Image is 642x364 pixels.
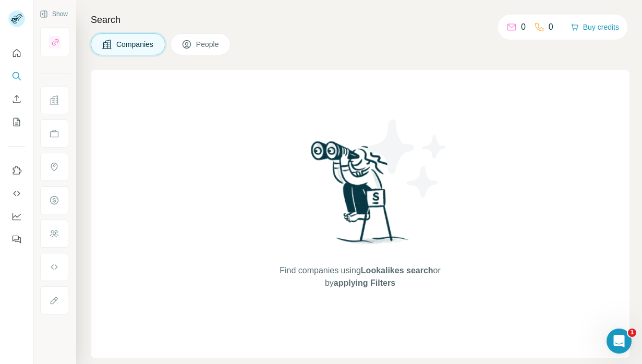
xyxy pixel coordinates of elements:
img: Surfe Illustration - Stars [360,112,454,205]
button: Buy credits [571,20,619,34]
span: Find companies using or by [276,264,443,289]
iframe: Intercom live chat [607,329,632,354]
span: Companies [116,39,154,50]
button: Dashboard [8,207,25,226]
button: My lists [8,113,25,131]
h4: Search [91,13,629,27]
p: 0 [521,21,526,33]
button: Use Surfe API [8,184,25,203]
img: Surfe Illustration - Woman searching with binoculars [306,138,415,254]
span: 1 [628,329,636,337]
span: Lookalikes search [361,266,433,275]
button: Show [32,6,75,22]
span: People [196,39,220,50]
button: Quick start [8,44,25,63]
span: applying Filters [334,278,395,287]
button: Feedback [8,230,25,249]
button: Search [8,67,25,86]
button: Use Surfe on LinkedIn [8,161,25,180]
p: 0 [549,21,553,33]
button: Enrich CSV [8,90,25,108]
